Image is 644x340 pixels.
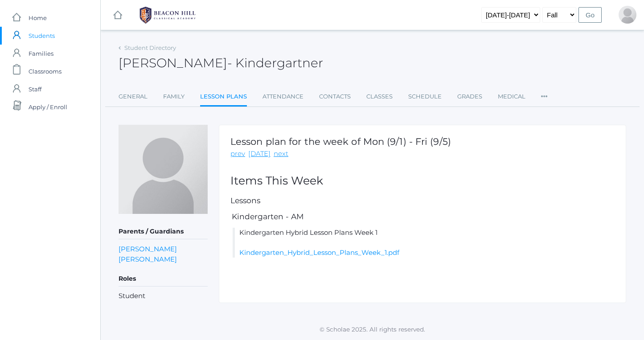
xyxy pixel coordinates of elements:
[578,7,602,23] input: Go
[230,197,615,205] h5: Lessons
[29,62,62,80] span: Classrooms
[457,88,482,106] a: Grades
[408,88,442,106] a: Schedule
[498,88,525,106] a: Medical
[230,175,615,187] h2: Items This Week
[163,88,185,106] a: Family
[248,149,271,159] a: [DATE]
[239,248,399,257] a: Kindergarten_Hybrid_Lesson_Plans_Week_1.pdf
[101,325,644,334] p: © Scholae 2025. All rights reserved.
[119,291,208,301] li: Student
[366,88,393,106] a: Classes
[119,224,208,239] h5: Parents / Guardians
[227,55,323,70] span: - Kindergartner
[29,45,53,62] span: Families
[619,6,636,24] div: Abby McCollum
[119,254,177,264] a: [PERSON_NAME]
[200,88,247,107] a: Lesson Plans
[274,149,288,159] a: next
[29,9,47,27] span: Home
[319,88,351,106] a: Contacts
[233,228,615,258] li: Kindergarten Hybrid Lesson Plans Week 1
[29,98,67,116] span: Apply / Enroll
[230,149,245,159] a: prev
[124,44,176,51] a: Student Directory
[119,244,177,254] a: [PERSON_NAME]
[134,4,201,26] img: BHCALogos-05-308ed15e86a5a0abce9b8dd61676a3503ac9727e845dece92d48e8588c001991.png
[29,80,41,98] span: Staff
[119,88,148,106] a: General
[263,88,304,106] a: Attendance
[230,213,615,221] h5: Kindergarten - AM
[230,136,451,147] h1: Lesson plan for the week of Mon (9/1) - Fri (9/5)
[119,125,208,214] img: Cole McCollum
[119,56,323,70] h2: [PERSON_NAME]
[119,271,208,287] h5: Roles
[29,27,55,45] span: Students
